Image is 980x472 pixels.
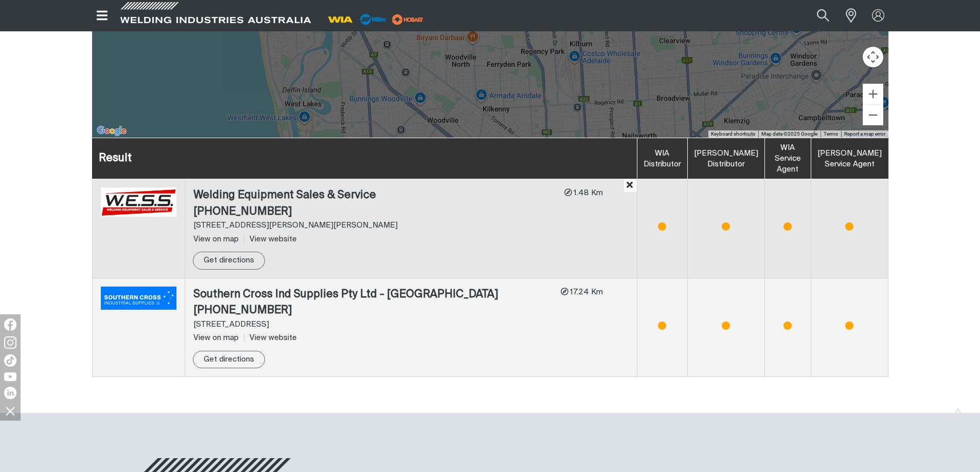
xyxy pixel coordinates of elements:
[101,287,176,310] img: Southern Cross Ind Supplies Pty Ltd - Edwardstown
[193,235,239,243] span: View on map
[863,47,883,67] button: Map camera controls
[806,4,841,27] button: Search products
[244,334,297,342] a: View website
[193,204,556,220] div: [PHONE_NUMBER]
[92,138,637,179] th: Result
[4,336,16,349] img: Instagram
[761,131,817,137] span: Map data ©2025 Google
[687,138,764,179] th: [PERSON_NAME] Distributor
[95,124,129,138] img: Google
[824,131,838,137] a: Terms
[244,235,297,243] a: View website
[568,288,603,296] span: 17.24 Km
[193,351,265,369] a: Get directions
[193,252,265,270] a: Get directions
[389,12,426,27] img: miller
[572,189,603,197] span: 1.48 Km
[4,354,16,367] img: TikTok
[863,84,883,104] button: Zoom in
[193,187,556,204] div: Welding Equipment Sales & Service
[389,15,426,23] a: miller
[711,130,755,138] button: Keyboard shortcuts
[193,319,553,331] div: [STREET_ADDRESS]
[4,387,16,399] img: LinkedIn
[4,372,16,381] img: YouTube
[637,138,687,179] th: WIA Distributor
[792,4,840,27] input: Product name or item number...
[193,303,553,319] div: [PHONE_NUMBER]
[2,402,19,420] img: hide socials
[844,131,885,137] a: Report a map error
[947,408,970,431] button: Scroll to top
[101,187,176,217] img: Welding Equipment Sales & Service
[95,124,129,138] a: Open this area in Google Maps (opens a new window)
[764,138,811,179] th: WIA Service Agent
[811,138,888,179] th: [PERSON_NAME] Service Agent
[193,287,553,303] div: Southern Cross Ind Supplies Pty Ltd - [GEOGRAPHIC_DATA]
[193,220,556,232] div: [STREET_ADDRESS][PERSON_NAME][PERSON_NAME]
[4,318,16,331] img: Facebook
[863,105,883,125] button: Zoom out
[193,334,239,342] span: View on map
